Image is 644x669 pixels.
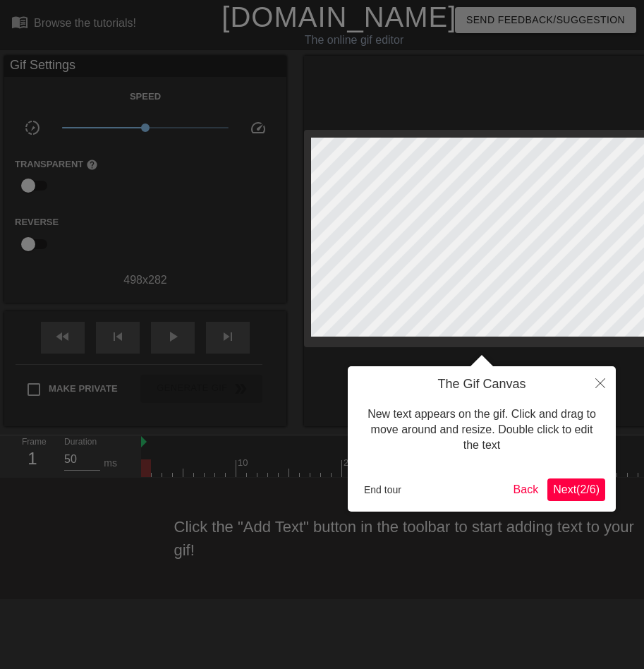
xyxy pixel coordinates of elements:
[358,479,407,500] button: End tour
[358,392,605,468] div: New text appears on the gif. Click and drag to move around and resize. Double click to edit the text
[508,478,545,501] button: Back
[585,366,616,399] button: Close
[553,483,600,495] span: Next ( 2 / 6 )
[358,377,605,392] h4: The Gif Canvas
[547,478,605,501] button: Next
